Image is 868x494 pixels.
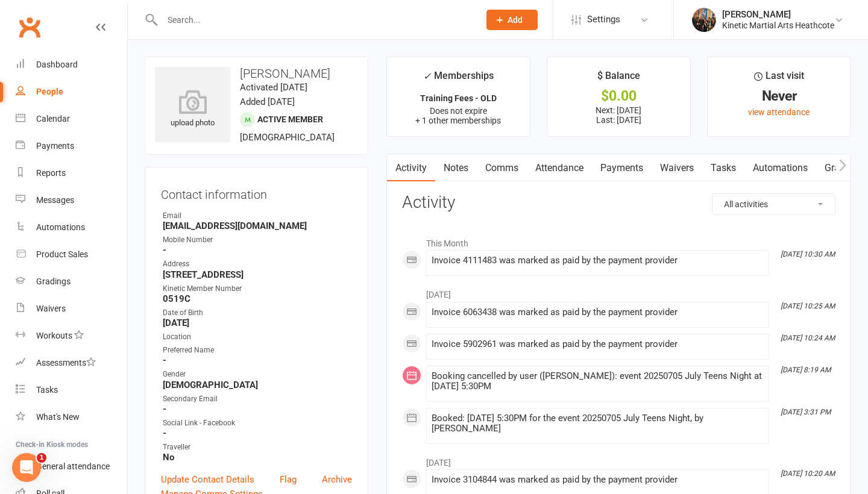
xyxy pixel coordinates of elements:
[592,154,652,182] a: Payments
[163,210,352,222] div: Email
[432,371,764,392] div: Booking cancelled by user ([PERSON_NAME]): event 20250705 July Teens Night at [DATE] 5:30PM
[240,82,307,93] time: Activated [DATE]
[16,453,127,480] a: General attendance kiosk mode
[36,87,63,96] div: People
[16,349,127,377] a: Assessments
[163,452,352,463] strong: No
[402,231,835,250] li: This Month
[781,469,835,478] i: [DATE] 10:20 AM
[257,114,323,124] span: Active member
[36,385,58,395] div: Tasks
[163,293,352,304] strong: 0519C
[155,90,230,130] div: upload photo
[163,369,352,380] div: Gender
[36,195,74,205] div: Messages
[402,450,835,469] li: [DATE]
[163,380,352,390] strong: [DEMOGRAPHIC_DATA]
[163,283,352,295] div: Kinetic Member Number
[652,154,702,182] a: Waivers
[36,168,66,178] div: Reports
[16,160,127,187] a: Reports
[36,249,88,259] div: Product Sales
[36,412,80,422] div: What's New
[163,428,352,439] strong: -
[744,154,816,182] a: Automations
[36,114,70,123] div: Calendar
[719,90,840,102] div: Never
[692,8,716,32] img: thumb_image1669285699.png
[16,295,127,322] a: Waivers
[16,78,127,105] a: People
[163,331,352,343] div: Location
[163,442,352,453] div: Traveller
[280,472,297,487] a: Flag
[36,222,85,232] div: Automations
[16,268,127,295] a: Gradings
[432,475,764,485] div: Invoice 3104844 was marked as paid by the payment provider
[163,345,352,356] div: Preferred Name
[435,154,477,182] a: Notes
[163,269,352,280] strong: [STREET_ADDRESS]
[781,250,835,258] i: [DATE] 10:30 AM
[754,68,804,90] div: Last visit
[161,183,352,201] h3: Contact information
[402,193,835,212] h3: Activity
[14,12,45,42] a: Clubworx
[163,220,352,231] strong: [EMAIL_ADDRESS][DOMAIN_NAME]
[16,214,127,241] a: Automations
[16,105,127,133] a: Calendar
[155,67,358,80] h3: [PERSON_NAME]
[36,331,72,340] div: Workouts
[36,461,110,471] div: General attendance
[16,322,127,349] a: Workouts
[722,20,834,31] div: Kinetic Martial Arts Heathcote
[16,133,127,160] a: Payments
[159,11,471,28] input: Search...
[702,154,744,182] a: Tasks
[16,404,127,431] a: What's New
[423,70,431,82] i: ✓
[587,6,620,33] span: Settings
[387,154,435,182] a: Activity
[423,68,494,90] div: Memberships
[240,96,295,107] time: Added [DATE]
[37,453,46,463] span: 1
[163,234,352,246] div: Mobile Number
[36,304,66,313] div: Waivers
[748,107,810,117] a: view attendance
[12,453,41,482] iframe: Intercom live chat
[722,9,834,20] div: [PERSON_NAME]
[163,307,352,319] div: Date of Birth
[36,277,71,286] div: Gradings
[36,141,74,151] div: Payments
[432,339,764,349] div: Invoice 5902961 was marked as paid by the payment provider
[163,393,352,405] div: Secondary Email
[163,317,352,328] strong: [DATE]
[432,255,764,266] div: Invoice 4111483 was marked as paid by the payment provider
[486,10,538,30] button: Add
[597,68,640,90] div: $ Balance
[16,377,127,404] a: Tasks
[781,302,835,310] i: [DATE] 10:25 AM
[432,413,764,434] div: Booked: [DATE] 5:30PM for the event 20250705 July Teens Night, by [PERSON_NAME]
[163,417,352,429] div: Social Link - Facebook
[527,154,592,182] a: Attendance
[240,132,335,143] span: [DEMOGRAPHIC_DATA]
[430,106,487,116] span: Does not expire
[16,241,127,268] a: Product Sales
[163,245,352,255] strong: -
[163,355,352,366] strong: -
[16,187,127,214] a: Messages
[477,154,527,182] a: Comms
[161,472,254,487] a: Update Contact Details
[558,90,679,102] div: $0.00
[322,472,352,487] a: Archive
[508,15,523,25] span: Add
[558,105,679,125] p: Next: [DATE] Last: [DATE]
[163,258,352,270] div: Address
[36,358,96,367] div: Assessments
[781,366,831,374] i: [DATE] 8:19 AM
[781,408,831,416] i: [DATE] 3:31 PM
[163,404,352,414] strong: -
[402,282,835,301] li: [DATE]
